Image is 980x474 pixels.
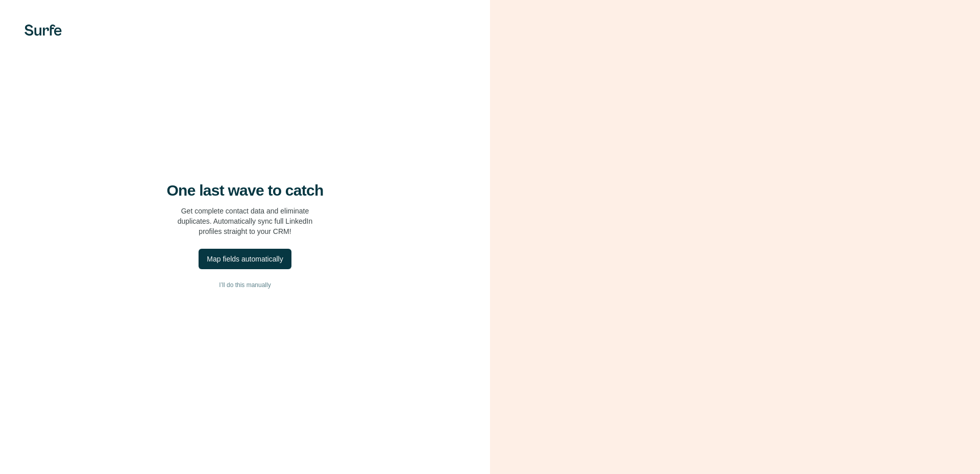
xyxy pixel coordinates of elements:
button: I’ll do this manually [20,277,470,293]
h4: One last wave to catch [167,181,324,200]
img: Surfe's logo [24,25,62,36]
span: I’ll do this manually [219,280,271,290]
div: Map fields automatically [207,254,283,264]
p: Get complete contact data and eliminate duplicates. Automatically sync full LinkedIn profiles str... [178,206,313,236]
button: Map fields automatically [199,249,291,269]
